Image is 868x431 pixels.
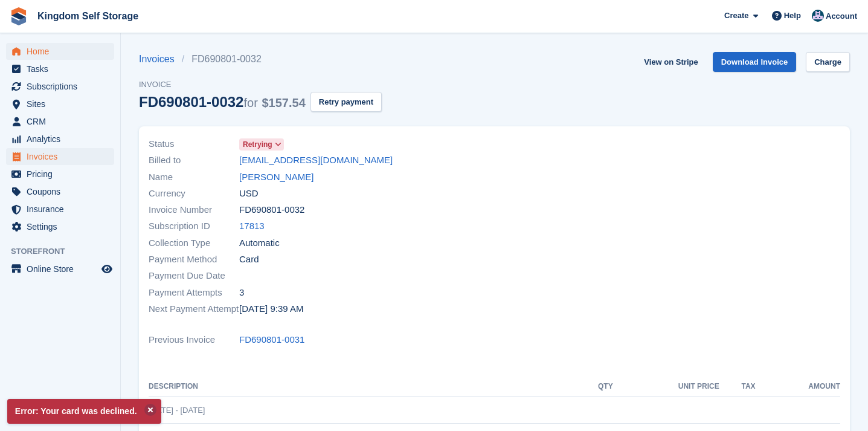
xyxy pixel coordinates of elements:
a: menu [6,60,114,77]
span: Card [239,253,259,267]
button: Retry payment [310,92,382,112]
span: Storefront [11,245,120,258]
span: 3 [239,286,244,300]
span: Settings [27,218,99,235]
span: Coupons [27,183,99,200]
span: Help [784,10,801,22]
span: Create [724,10,748,22]
div: FD690801-0032 [139,94,306,110]
span: Tasks [27,60,99,77]
a: menu [6,131,114,147]
a: Preview store [100,262,114,276]
span: Home [27,43,99,60]
a: [PERSON_NAME] [239,170,313,184]
span: Invoice [139,79,382,91]
span: USD [239,187,259,201]
span: Analytics [27,131,99,147]
span: Payment Attempts [149,286,239,300]
span: Insurance [27,201,99,218]
span: Account [826,10,857,22]
span: Automatic [239,236,280,250]
span: Name [149,170,239,184]
a: menu [6,113,114,130]
img: stora-icon-8386f47178a22dfd0bd8f6a31ec36ba5ce8667c1dd55bd0f319d3a0aa187defe.svg [10,7,28,25]
a: menu [6,201,114,218]
a: Kingdom Self Storage [33,6,143,26]
span: Payment Method [149,253,239,267]
span: $157.54 [262,96,305,109]
span: Subscriptions [27,78,99,95]
span: Pricing [27,166,99,183]
a: menu [6,183,114,200]
img: Bradley Werlin [812,10,824,22]
a: menu [6,148,114,165]
a: menu [6,218,114,235]
span: CRM [27,113,99,130]
span: [DATE] - [DATE] [149,406,205,415]
span: Next Payment Attempt [149,302,239,316]
p: Error: Your card was declined. [7,399,161,424]
span: Invoices [27,148,99,165]
a: [EMAIL_ADDRESS][DOMAIN_NAME] [239,154,393,167]
a: menu [6,96,114,112]
span: Subscription ID [149,219,239,233]
time: 2025-10-05 13:39:59 UTC [239,302,303,316]
a: 17813 [239,219,265,233]
a: menu [6,43,114,60]
span: Currency [149,187,239,201]
th: Amount [756,377,840,397]
span: Invoice Number [149,203,239,217]
span: Online Store [27,261,99,277]
span: Billed to [149,154,239,167]
span: Collection Type [149,236,239,250]
th: Unit Price [613,377,719,397]
a: menu [6,261,114,277]
a: Download Invoice [713,52,797,72]
a: Invoices [139,52,182,66]
span: Retrying [243,139,272,150]
span: Payment Due Date [149,269,239,283]
a: View on Stripe [639,52,702,72]
span: FD690801-0032 [239,203,304,217]
span: Sites [27,96,99,112]
th: QTY [574,377,613,397]
nav: breadcrumbs [139,52,382,66]
a: Retrying [239,137,284,151]
a: Charge [806,52,850,72]
th: Description [149,377,574,397]
a: menu [6,78,114,95]
a: FD690801-0031 [239,333,304,347]
span: for [243,96,257,109]
th: Tax [719,377,756,397]
span: Previous Invoice [149,333,239,347]
a: menu [6,166,114,183]
span: Status [149,137,239,151]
